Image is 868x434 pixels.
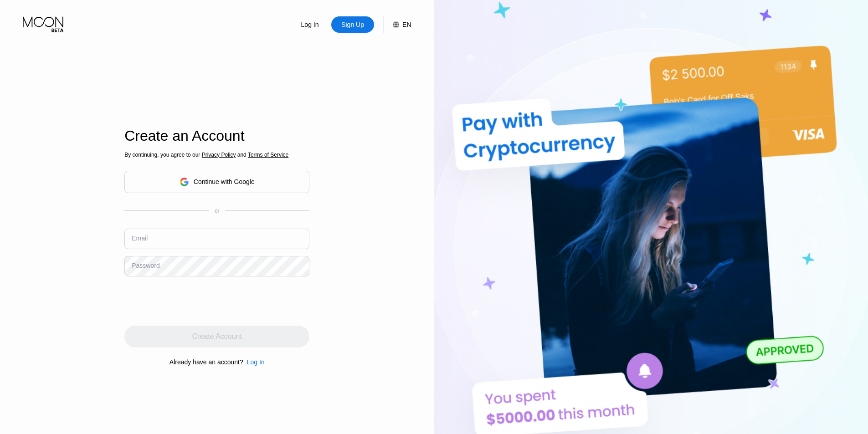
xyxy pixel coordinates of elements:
[331,16,374,33] div: Sign Up
[124,128,309,144] div: Create an Account
[288,16,331,33] div: Log In
[236,152,248,158] span: and
[243,358,265,366] div: Log In
[194,178,255,185] div: Continue with Google
[124,283,263,319] iframe: reCAPTCHA
[402,21,411,28] div: EN
[132,235,148,242] div: Email
[124,171,309,193] div: Continue with Google
[202,152,236,158] span: Privacy Policy
[300,20,320,29] div: Log In
[247,358,265,366] div: Log In
[169,358,243,366] div: Already have an account?
[132,262,159,269] div: Password
[215,208,220,214] div: or
[124,152,309,158] div: By continuing, you agree to our
[340,20,365,29] div: Sign Up
[383,16,411,33] div: EN
[248,152,288,158] span: Terms of Service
